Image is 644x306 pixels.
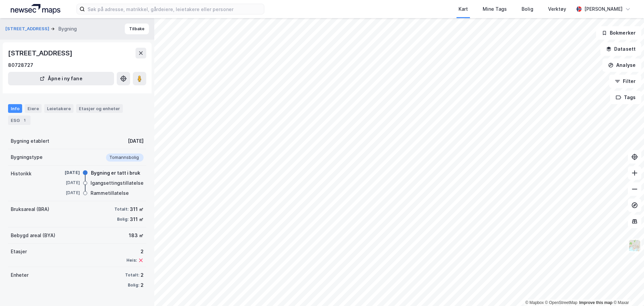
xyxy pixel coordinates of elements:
div: 311 ㎡ [130,215,144,223]
button: Filter [609,75,641,88]
img: Z [628,239,641,252]
div: [DATE] [53,170,80,176]
div: Leietakere [44,104,73,113]
div: Verktøy [548,5,566,13]
button: Bokmerker [596,26,641,40]
input: Søk på adresse, matrikkel, gårdeiere, leietakere eller personer [85,4,264,14]
div: Bygningstype [11,153,43,161]
div: Bygning [58,25,77,33]
div: [DATE] [53,180,80,186]
div: Etasjer [11,248,27,256]
div: Enheter [11,271,29,279]
div: Eiere [25,104,42,113]
div: Bruksareal (BRA) [11,205,49,213]
a: OpenStreetMap [545,300,578,305]
div: 2 [126,248,144,256]
button: Datasett [600,42,641,56]
div: Bebygd areal (BYA) [11,231,55,239]
div: [DATE] [128,137,144,145]
div: Mine Tags [483,5,507,13]
div: 2 [141,281,144,289]
div: Bygning etablert [11,137,49,145]
button: [STREET_ADDRESS] [5,26,51,32]
div: Totalt: [125,272,139,278]
div: Heis: [126,258,137,263]
div: 183 ㎡ [129,231,144,239]
div: Igangsettingstillatelse [91,179,144,187]
div: 2 [141,271,144,279]
div: Etasjer og enheter [79,105,120,112]
button: Åpne i ny fane [8,72,114,85]
div: Historikk [11,170,32,178]
div: Bolig: [117,217,128,222]
a: Mapbox [525,300,544,305]
div: Bygning er tatt i bruk [91,169,140,177]
div: [PERSON_NAME] [584,5,623,13]
div: Bolig [522,5,533,13]
div: 311 ㎡ [130,205,144,213]
div: [DATE] [53,190,80,196]
div: ESG [8,116,31,125]
button: Tags [610,91,641,104]
div: 80728727 [8,61,33,69]
div: Kart [459,5,468,13]
button: Tilbake [125,24,149,34]
div: Totalt: [114,207,128,212]
div: Rammetillatelse [91,189,129,197]
a: Improve this map [579,300,612,305]
button: Analyse [602,58,641,72]
div: Bolig: [128,282,139,288]
img: logo.a4113a55bc3d86da70a041830d287a7e.svg [11,4,60,14]
iframe: Chat Widget [610,274,644,306]
div: Info [8,104,22,113]
div: 1 [21,117,28,124]
div: [STREET_ADDRESS] [8,48,74,58]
